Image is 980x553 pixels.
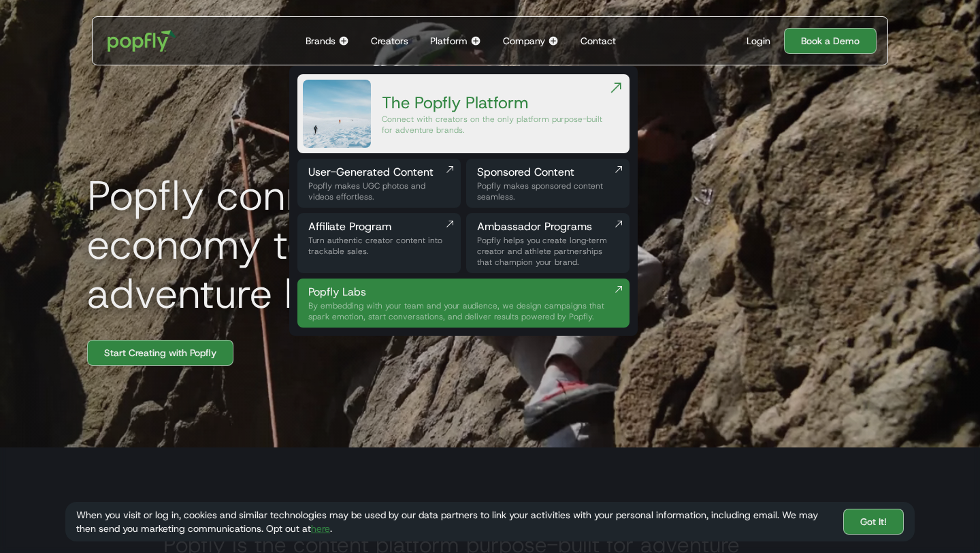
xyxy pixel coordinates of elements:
div: Turn authentic creator content into trackable sales. [308,235,450,257]
div: By embedding with your team and your audience, we design campaigns that spark emotion, start conv... [308,300,608,322]
div: Popfly makes UGC photos and videos effortless. [308,180,450,202]
a: here [311,522,330,535]
h1: Popfly connects the creator economy to outdoor + adventure brands [76,171,689,318]
a: Got It! [843,509,904,535]
div: Connect with creators on the only platform purpose-built for adventure brands. [382,114,608,136]
div: Creators [371,34,408,48]
div: Company [503,34,545,48]
div: User-Generated Content [308,164,450,180]
div: Brands [306,34,336,48]
div: The Popfly Platform [382,92,608,114]
div: Ambassador Programs [477,219,619,235]
div: Contact [581,34,616,48]
a: The Popfly PlatformConnect with creators on the only platform purpose-built for adventure brands. [297,74,630,153]
a: User-Generated ContentPopfly makes UGC photos and videos effortless. [297,159,461,208]
a: Ambassador ProgramsPopfly helps you create long‑term creator and athlete partnerships that champi... [466,213,630,273]
a: home [98,20,186,61]
a: Creators [365,17,414,65]
a: Contact [575,17,621,65]
a: Start Creating with Popfly [87,340,233,366]
div: Sponsored Content [477,164,619,180]
a: Popfly LabsBy embedding with your team and your audience, we design campaigns that spark emotion,... [297,279,630,328]
div: When you visit or log in, cookies and similar technologies may be used by our data partners to li... [76,508,832,535]
div: Popfly helps you create long‑term creator and athlete partnerships that champion your brand. [477,235,619,268]
div: Affiliate Program [308,219,450,235]
a: Login [741,34,776,48]
div: Popfly Labs [308,284,608,300]
div: Login [747,34,770,48]
div: Popfly makes sponsored content seamless. [477,180,619,202]
a: Book a Demo [784,28,877,54]
a: Sponsored ContentPopfly makes sponsored content seamless. [466,159,630,208]
a: Affiliate ProgramTurn authentic creator content into trackable sales. [297,213,461,273]
div: Platform [430,34,468,48]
